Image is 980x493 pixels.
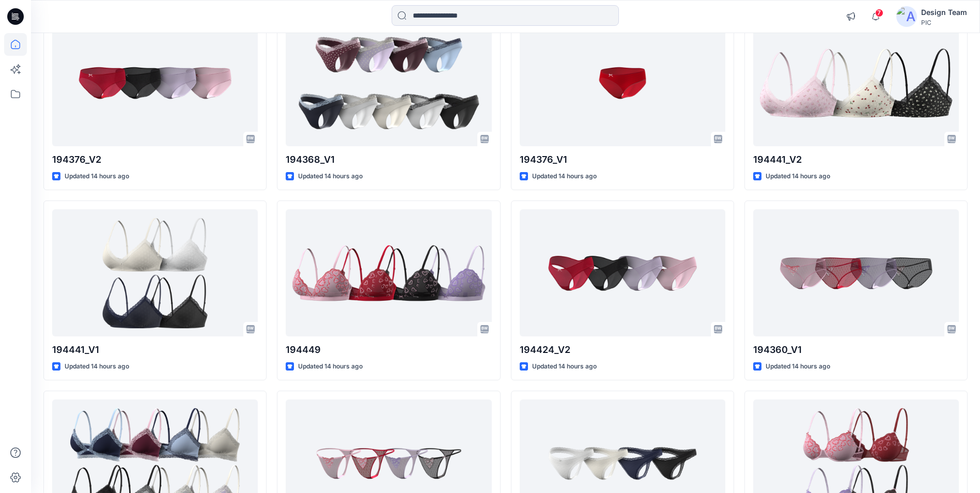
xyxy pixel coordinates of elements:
[753,152,959,167] p: 194441_V2
[532,171,597,182] p: Updated 14 hours ago
[286,19,491,146] a: 194368_V1
[52,209,258,336] a: 194441_V1
[520,19,725,146] a: 194376_V1
[286,152,491,167] p: 194368_V1
[52,343,258,357] p: 194441_V1
[65,361,129,372] p: Updated 14 hours ago
[875,9,883,17] span: 7
[520,152,725,167] p: 194376_V1
[286,343,491,357] p: 194449
[532,361,597,372] p: Updated 14 hours ago
[921,19,967,26] div: PIC
[753,209,959,336] a: 194360_V1
[52,152,258,167] p: 194376_V2
[753,19,959,146] a: 194441_V2
[298,171,363,182] p: Updated 14 hours ago
[298,361,363,372] p: Updated 14 hours ago
[286,209,491,336] a: 194449
[65,171,129,182] p: Updated 14 hours ago
[52,19,258,146] a: 194376_V2
[520,343,725,357] p: 194424_V2
[921,6,967,19] div: Design Team
[766,171,830,182] p: Updated 14 hours ago
[753,343,959,357] p: 194360_V1
[766,361,830,372] p: Updated 14 hours ago
[520,209,725,336] a: 194424_V2
[896,6,917,27] img: avatar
